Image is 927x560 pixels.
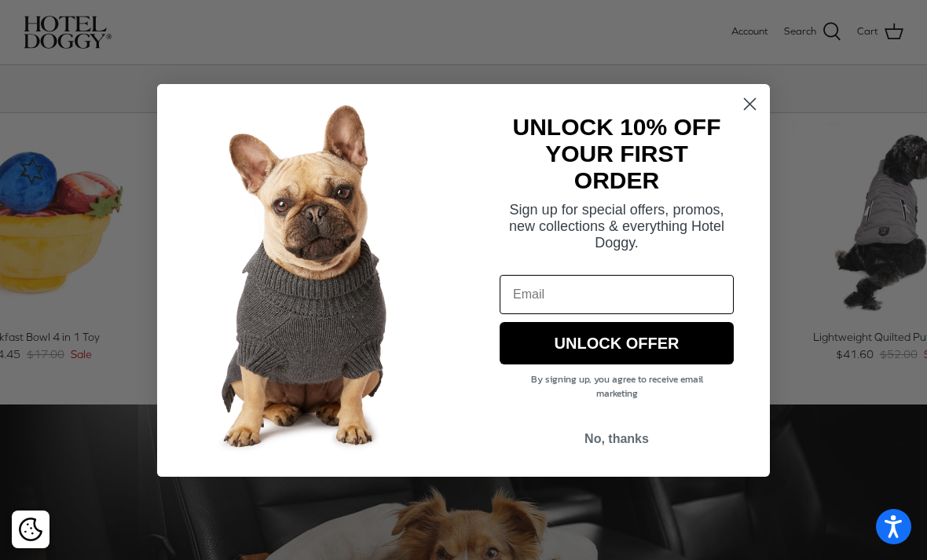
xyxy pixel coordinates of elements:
[157,84,463,477] img: 7cf315d2-500c-4d0a-a8b4-098d5756016d.jpeg
[500,275,734,314] input: Email
[531,372,703,401] span: By signing up, you agree to receive email marketing
[736,90,764,118] button: Close dialog
[500,322,734,364] button: UNLOCK OFFER
[512,114,720,193] strong: UNLOCK 10% OFF YOUR FIRST ORDER
[19,518,42,541] img: Cookie policy
[500,424,734,454] button: No, thanks
[509,202,724,251] span: Sign up for special offers, promos, new collections & everything Hotel Doggy.
[12,511,49,548] div: Cookie policy
[16,516,44,544] button: Cookie policy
